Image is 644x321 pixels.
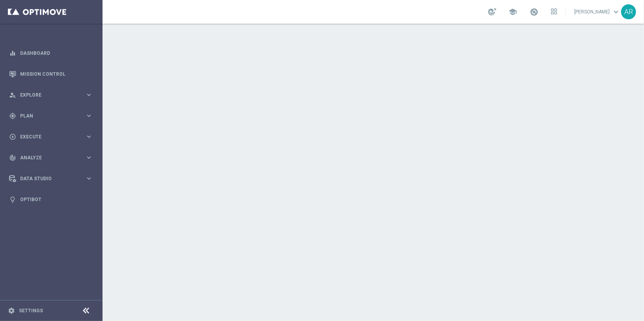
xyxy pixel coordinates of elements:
div: Execute [9,133,85,140]
button: person_search Explore keyboard_arrow_right [9,92,93,98]
i: lightbulb [9,196,16,203]
i: play_circle_outline [9,133,16,140]
span: Execute [20,134,85,139]
div: Dashboard [9,43,93,63]
i: keyboard_arrow_right [85,154,93,161]
a: [PERSON_NAME]keyboard_arrow_down [573,6,621,18]
button: lightbulb Optibot [9,196,93,203]
i: track_changes [9,154,16,161]
div: Explore [9,91,85,99]
span: Plan [20,114,85,118]
button: Mission Control [9,71,93,77]
button: play_circle_outline Execute keyboard_arrow_right [9,134,93,140]
i: keyboard_arrow_right [85,175,93,182]
a: Optibot [20,189,93,210]
span: Explore [20,93,85,97]
span: school [508,7,517,16]
i: equalizer [9,50,16,57]
button: Data Studio keyboard_arrow_right [9,175,93,182]
a: Settings [19,308,43,313]
div: Analyze [9,154,85,161]
a: Mission Control [20,63,93,84]
span: Analyze [20,155,85,160]
button: equalizer Dashboard [9,50,93,56]
i: keyboard_arrow_right [85,112,93,119]
i: person_search [9,91,16,99]
span: Data Studio [20,176,85,181]
i: settings [8,307,15,314]
i: keyboard_arrow_right [85,91,93,99]
div: Optibot [9,189,93,210]
span: keyboard_arrow_down [612,7,620,16]
button: track_changes Analyze keyboard_arrow_right [9,155,93,161]
i: keyboard_arrow_right [85,133,93,140]
div: Mission Control [9,63,93,84]
div: AR [621,4,636,19]
div: Plan [9,112,85,119]
i: gps_fixed [9,112,16,119]
a: Dashboard [20,43,93,63]
div: Data Studio [9,175,85,182]
button: gps_fixed Plan keyboard_arrow_right [9,113,93,119]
